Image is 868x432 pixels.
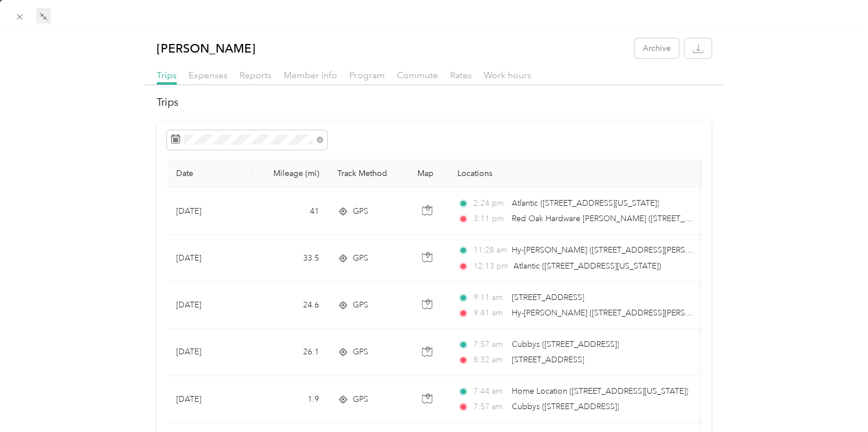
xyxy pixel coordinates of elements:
th: Date [167,159,253,188]
span: 3:11 pm [473,213,506,225]
span: GPS [353,393,368,406]
span: 11:28 am [473,244,506,257]
span: [STREET_ADDRESS] [511,355,584,365]
td: [DATE] [167,282,253,329]
h2: Trips [157,95,711,110]
td: [DATE] [167,376,253,423]
span: Expenses [189,70,228,81]
span: GPS [353,252,368,265]
td: [DATE] [167,235,253,282]
th: Mileage (mi) [253,159,328,188]
span: Atlantic ([STREET_ADDRESS][US_STATE]) [511,198,659,208]
th: Map [408,159,448,188]
span: 9:11 am [473,291,506,304]
span: Trips [157,70,177,81]
span: Reports [240,70,272,81]
span: Home Location ([STREET_ADDRESS][US_STATE]) [511,386,688,396]
span: 7:57 am [473,338,506,351]
span: 9:41 am [473,307,506,319]
span: 7:44 am [473,385,506,398]
button: Archive [635,38,679,58]
span: Cubbys ([STREET_ADDRESS]) [511,402,619,411]
span: 7:57 am [473,401,506,413]
span: Red Oak Hardware [PERSON_NAME] ([STREET_ADDRESS][PERSON_NAME]) [511,214,789,223]
span: [STREET_ADDRESS] [511,293,584,302]
span: Member info [284,70,337,81]
span: Atlantic ([STREET_ADDRESS][US_STATE]) [513,261,661,271]
td: 24.6 [253,282,328,329]
span: Commute [397,70,438,81]
th: Track Method [328,159,408,188]
td: 33.5 [253,235,328,282]
span: 12:13 pm [473,260,508,273]
th: Locations [448,159,711,188]
span: 8:32 am [473,354,506,366]
span: Work hours [484,70,531,81]
td: 26.1 [253,329,328,376]
td: [DATE] [167,329,253,376]
span: GPS [353,299,368,311]
span: GPS [353,346,368,358]
p: [PERSON_NAME] [157,38,256,58]
span: Rates [450,70,472,81]
span: Program [349,70,385,81]
span: 2:24 pm [473,197,506,210]
td: 1.9 [253,376,328,423]
td: 41 [253,188,328,235]
iframe: Everlance-gr Chat Button Frame [804,368,868,432]
span: GPS [353,205,368,218]
span: Cubbys ([STREET_ADDRESS]) [511,339,619,349]
td: [DATE] [167,188,253,235]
